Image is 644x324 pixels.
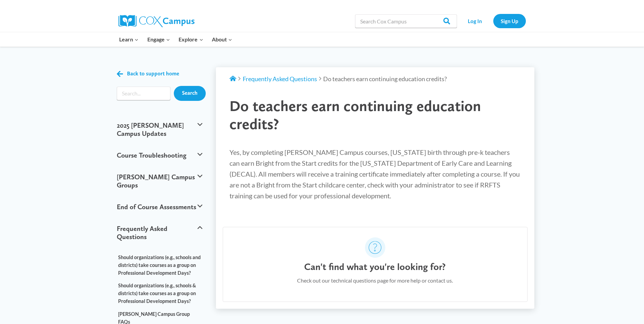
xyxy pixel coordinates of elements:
span: Engage [147,35,170,44]
h4: Can't find what you're looking for? [304,261,446,273]
a: Log In [460,14,490,28]
a: Should organizations (e.g., schools and districts) take courses as a group on Professional Develo... [113,251,206,280]
img: Cox Campus [118,15,195,27]
input: Search Cox Campus [355,14,457,28]
button: 2025 [PERSON_NAME] Campus Updates [113,114,206,144]
span: Do teachers earn continuing education credits? [229,97,481,133]
span: Learn [119,35,139,44]
span: Do teachers earn continuing education credits? [323,75,447,83]
button: End of Course Assessments [113,196,206,218]
input: Search input [117,87,171,100]
nav: Secondary Navigation [460,14,526,28]
span: Explore [179,35,203,44]
p: Yes, by completing [PERSON_NAME] Campus courses, [US_STATE] birth through pre-k teachers can earn... [229,147,521,201]
a: Sign Up [493,14,526,28]
a: Back to support home [117,69,179,79]
nav: Primary Navigation [115,32,237,47]
span: Back to support home [127,71,179,77]
a: Support Home [229,75,236,83]
button: Course Troubleshooting [113,144,206,166]
button: Frequently Asked Questions [113,218,206,248]
a: Should organizations (e.g., schools & districts) take courses as a group on Professional Developm... [113,279,206,308]
a: Frequently Asked Questions [243,75,317,83]
span: About [212,35,232,44]
p: Check out our technical questions page for more help or contact us. [297,276,453,285]
button: [PERSON_NAME] Campus Groups [113,166,206,196]
input: Search [174,86,206,101]
form: Search form [117,87,171,100]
